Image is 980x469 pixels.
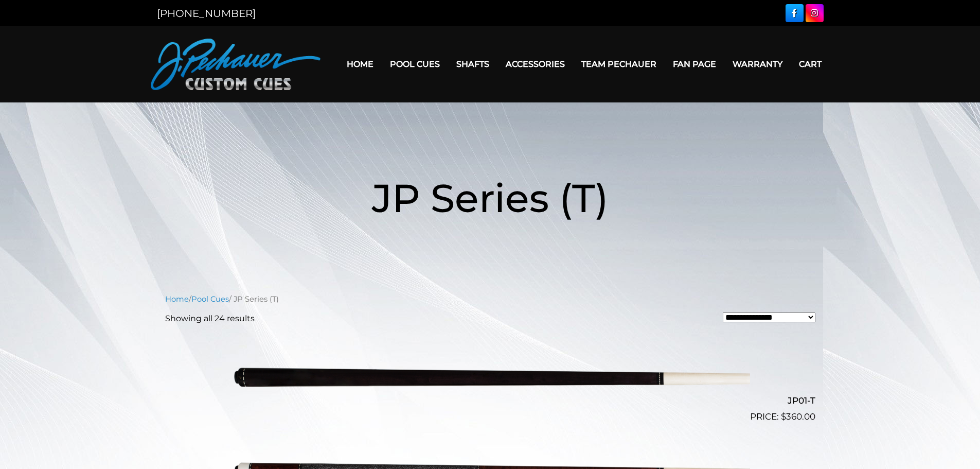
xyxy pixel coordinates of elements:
[165,333,815,424] a: JP01-T $360.00
[573,51,665,77] a: Team Pechauer
[723,312,815,322] select: Shop order
[372,174,609,222] span: JP Series (T)
[665,51,724,77] a: Fan Page
[165,293,815,305] nav: Breadcrumb
[230,333,750,420] img: JP01-T
[497,51,573,77] a: Accessories
[157,7,256,20] a: [PHONE_NUMBER]
[338,51,382,77] a: Home
[781,411,815,422] bdi: 360.00
[448,51,497,77] a: Shafts
[165,312,255,325] p: Showing all 24 results
[165,294,189,304] a: Home
[791,51,830,77] a: Cart
[165,391,815,410] h2: JP01-T
[151,39,320,90] img: Pechauer Custom Cues
[382,51,448,77] a: Pool Cues
[191,294,229,304] a: Pool Cues
[781,411,786,422] span: $
[724,51,791,77] a: Warranty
